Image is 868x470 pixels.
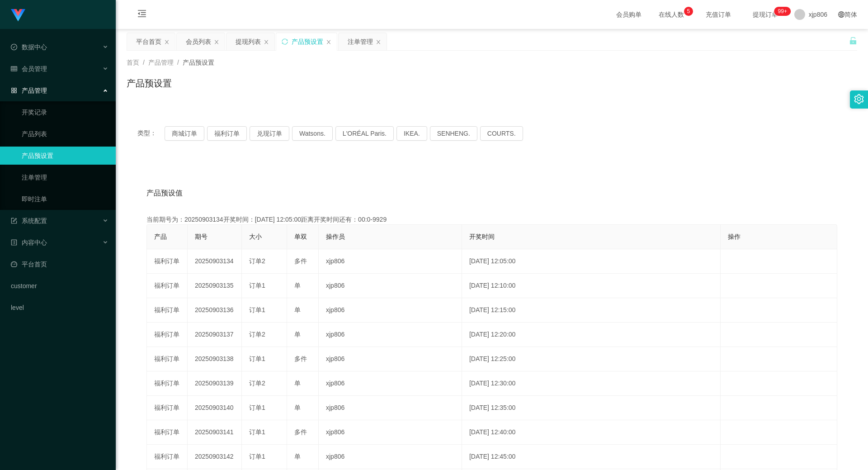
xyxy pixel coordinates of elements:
[480,126,523,141] button: COURTS.
[249,257,265,265] span: 订单2
[11,239,47,246] span: 内容中心
[22,168,108,186] a: 注单管理
[22,103,108,121] a: 开奖记录
[294,233,307,240] span: 单双
[249,453,265,460] span: 订单1
[249,428,265,436] span: 订单1
[838,11,844,18] i: 图标: global
[177,59,179,66] span: /
[164,39,170,45] i: 图标: close
[264,39,269,45] i: 图标: close
[11,87,17,94] i: 图标: appstore-o
[11,43,47,51] span: 数据中心
[462,249,721,274] td: [DATE] 12:05:00
[462,445,721,469] td: [DATE] 12:45:00
[294,428,307,436] span: 多件
[147,420,188,445] td: 福利订单
[462,323,721,347] td: [DATE] 12:20:00
[249,282,265,289] span: 订单1
[319,298,462,323] td: xjp806
[11,218,17,224] i: 图标: form
[319,249,462,274] td: xjp806
[11,277,108,295] a: customer
[11,65,47,72] span: 会员管理
[462,371,721,396] td: [DATE] 12:30:00
[249,404,265,411] span: 订单1
[430,126,477,141] button: SENHENG.
[11,87,47,94] span: 产品管理
[462,396,721,420] td: [DATE] 12:35:00
[147,396,188,420] td: 福利订单
[249,355,265,362] span: 订单1
[292,33,323,50] div: 产品预设置
[249,380,265,387] span: 订单2
[154,233,167,240] span: 产品
[774,7,791,16] sup: 257
[282,38,288,45] i: 图标: sync
[654,11,689,18] span: 在线人数
[294,257,307,265] span: 多件
[188,274,242,298] td: 20250903135
[376,39,381,45] i: 图标: close
[147,371,188,396] td: 福利订单
[137,126,165,141] span: 类型：
[214,39,219,45] i: 图标: close
[684,7,693,16] sup: 5
[136,33,161,50] div: 平台首页
[687,7,690,16] p: 5
[207,126,247,141] button: 福利订单
[250,126,289,141] button: 兑现订单
[188,396,242,420] td: 20250903140
[319,323,462,347] td: xjp806
[188,249,242,274] td: 20250903134
[11,217,47,224] span: 系统配置
[22,125,108,143] a: 产品列表
[294,355,307,362] span: 多件
[186,33,211,50] div: 会员列表
[195,233,208,240] span: 期号
[294,404,301,411] span: 单
[462,347,721,371] td: [DATE] 12:25:00
[236,33,261,50] div: 提现列表
[148,59,174,66] span: 产品管理
[319,371,462,396] td: xjp806
[147,445,188,469] td: 福利订单
[319,445,462,469] td: xjp806
[701,11,736,18] span: 充值订单
[462,274,721,298] td: [DATE] 12:10:00
[127,59,139,66] span: 首页
[146,188,183,199] span: 产品预设值
[294,306,301,313] span: 单
[319,274,462,298] td: xjp806
[22,190,108,208] a: 即时注单
[147,323,188,347] td: 福利订单
[188,420,242,445] td: 20250903141
[146,215,837,224] div: 当前期号为：20250903134开奖时间：[DATE] 12:05:00距离开奖时间还有：00:0-9929
[11,66,17,72] i: 图标: table
[335,126,394,141] button: L'ORÉAL Paris.
[183,59,214,66] span: 产品预设置
[319,347,462,371] td: xjp806
[462,298,721,323] td: [DATE] 12:15:00
[849,37,857,45] i: 图标: unlock
[127,76,172,90] h1: 产品预设置
[294,453,301,460] span: 单
[294,331,301,338] span: 单
[147,347,188,371] td: 福利订单
[396,126,427,141] button: IKEA.
[249,233,262,240] span: 大小
[188,347,242,371] td: 20250903138
[147,298,188,323] td: 福利订单
[188,445,242,469] td: 20250903142
[11,44,17,50] i: 图标: check-circle-o
[127,0,157,29] i: 图标: menu-fold
[294,380,301,387] span: 单
[294,282,301,289] span: 单
[854,94,864,104] i: 图标: setting
[249,306,265,313] span: 订单1
[249,331,265,338] span: 订单2
[748,11,783,18] span: 提现订单
[188,323,242,347] td: 20250903137
[326,39,331,45] i: 图标: close
[188,298,242,323] td: 20250903136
